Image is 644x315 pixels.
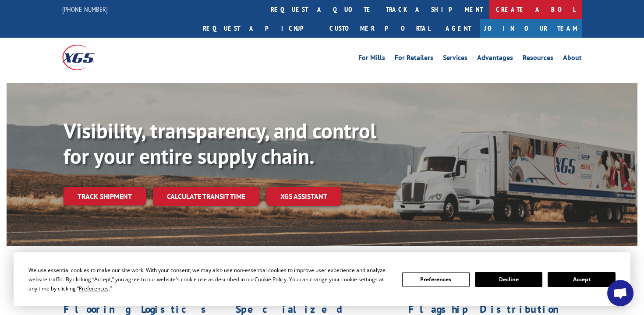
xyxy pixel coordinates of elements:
[153,187,259,206] a: Calculate transit time
[62,5,108,14] a: [PHONE_NUMBER]
[402,272,470,287] button: Preferences
[14,252,630,306] div: Cookie Consent Prompt
[563,54,582,64] a: About
[266,187,341,206] a: XGS ASSISTANT
[548,272,615,287] button: Accept
[607,280,633,306] div: Open chat
[480,19,582,38] a: Join Our Team
[79,285,109,292] span: Preferences
[64,187,146,205] a: Track shipment
[196,19,323,38] a: Request a pickup
[395,54,433,64] a: For Retailers
[523,54,553,64] a: Resources
[323,19,437,38] a: Customer Portal
[358,54,385,64] a: For Mills
[443,54,467,64] a: Services
[28,265,391,293] div: We use essential cookies to make our site work. With your consent, we may also use non-essential ...
[437,19,480,38] a: Agent
[64,117,376,170] b: Visibility, transparency, and control for your entire supply chain.
[477,54,513,64] a: Advantages
[475,272,542,287] button: Decline
[255,276,287,283] span: Cookie Policy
